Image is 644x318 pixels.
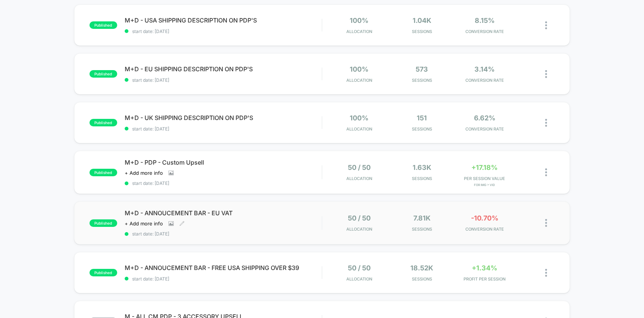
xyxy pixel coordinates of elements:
[125,209,322,217] span: M+D - ANNOUCEMENT BAR - EU VAT
[89,219,117,227] span: published
[125,77,322,83] span: start date: [DATE]
[350,114,368,122] span: 100%
[346,126,372,132] span: Allocation
[125,16,322,24] span: M+D - USA SHIPPING DESCRIPTION ON PDP'S
[545,21,547,29] img: close
[346,226,372,232] span: Allocation
[392,29,451,34] span: Sessions
[475,16,495,24] span: 8.15%
[125,276,322,282] span: start date: [DATE]
[125,126,322,132] span: start date: [DATE]
[416,65,428,73] span: 573
[545,269,547,277] img: close
[413,163,431,171] span: 1.63k
[125,170,163,176] span: + Add more info
[455,29,514,34] span: CONVERSION RATE
[417,114,427,122] span: 151
[125,180,322,186] span: start date: [DATE]
[348,214,371,222] span: 50 / 50
[545,168,547,176] img: close
[455,276,514,282] span: PROFIT PER SESSION
[350,65,368,73] span: 100%
[392,126,451,132] span: Sessions
[125,159,322,166] span: M+D - PDP - Custom Upsell
[455,126,514,132] span: CONVERSION RATE
[89,21,117,29] span: published
[471,214,498,222] span: -10.70%
[346,29,372,34] span: Allocation
[474,114,495,122] span: 6.62%
[346,78,372,83] span: Allocation
[413,214,431,222] span: 7.81k
[413,16,431,24] span: 1.04k
[346,176,372,181] span: Allocation
[545,70,547,78] img: close
[471,163,498,171] span: +17.18%
[410,264,433,272] span: 18.52k
[392,226,451,232] span: Sessions
[455,176,514,181] span: PER SESSION VALUE
[89,70,117,78] span: published
[392,78,451,83] span: Sessions
[89,169,117,176] span: published
[125,65,322,73] span: M+D - EU SHIPPING DESCRIPTION ON PDP'S
[455,226,514,232] span: CONVERSION RATE
[346,276,372,282] span: Allocation
[545,119,547,127] img: close
[348,264,371,272] span: 50 / 50
[472,264,497,272] span: +1.34%
[89,119,117,126] span: published
[89,269,117,276] span: published
[348,163,371,171] span: 50 / 50
[474,65,495,73] span: 3.14%
[125,264,322,271] span: M+D - ANNOUCEMENT BAR - FREE USA SHIPPING OVER $39
[125,220,163,226] span: + Add more info
[455,183,514,187] span: for Img > vid
[392,276,451,282] span: Sessions
[350,16,368,24] span: 100%
[125,28,322,34] span: start date: [DATE]
[125,114,322,121] span: M+D - UK SHIPPING DESCRIPTION ON PDP'S
[392,176,451,181] span: Sessions
[455,78,514,83] span: CONVERSION RATE
[545,219,547,227] img: close
[125,231,322,237] span: start date: [DATE]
